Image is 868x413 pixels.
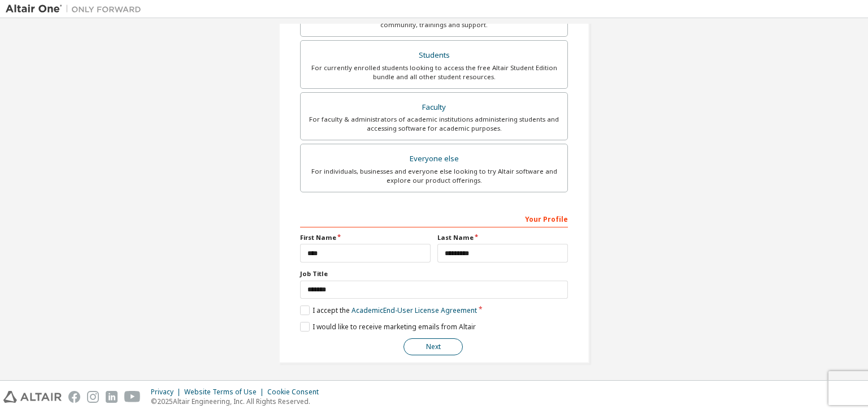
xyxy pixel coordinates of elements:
[307,48,561,63] div: Students
[307,151,561,167] div: Everyone else
[307,167,561,185] div: For individuals, businesses and everyone else looking to try Altair software and explore our prod...
[6,3,147,15] img: Altair One
[68,391,80,403] img: facebook.svg
[151,388,184,397] div: Privacy
[184,388,267,397] div: Website Terms of Use
[267,388,325,397] div: Cookie Consent
[300,233,431,242] label: First Name
[351,306,477,315] a: Academic End-User License Agreement
[403,338,463,355] button: Next
[87,391,99,403] img: instagram.svg
[307,100,561,115] div: Faculty
[307,115,561,133] div: For faculty & administrators of academic institutions administering students and accessing softwa...
[3,391,62,403] img: altair_logo.svg
[300,306,477,315] label: I accept the
[300,269,568,278] label: Job Title
[307,63,561,81] div: For currently enrolled students looking to access the free Altair Student Edition bundle and all ...
[300,209,568,227] div: Your Profile
[106,391,118,403] img: linkedin.svg
[437,233,568,242] label: Last Name
[124,391,141,403] img: youtube.svg
[151,397,325,406] p: © 2025 Altair Engineering, Inc. All Rights Reserved.
[300,322,476,332] label: I would like to receive marketing emails from Altair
